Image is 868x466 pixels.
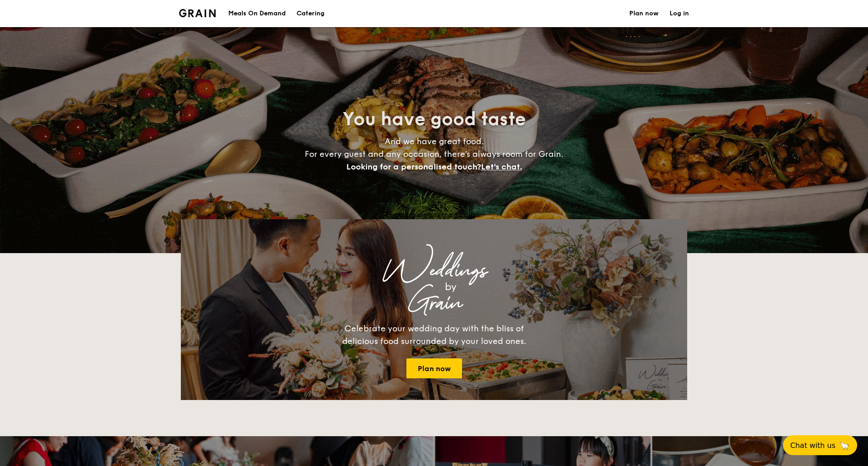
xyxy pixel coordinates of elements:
[294,279,608,295] div: by
[783,435,857,455] button: Chat with us🦙
[481,162,522,172] span: Let's chat.
[406,358,462,378] a: Plan now
[790,441,835,450] span: Chat with us
[839,440,850,451] span: 🦙
[260,295,608,311] div: Grain
[332,322,536,348] div: Celebrate your wedding day with the bliss of delicious food surrounded by your loved ones.
[181,211,687,219] div: Loading menus magically...
[179,9,216,17] a: Logotype
[179,9,216,17] img: Grain
[260,263,608,279] div: Weddings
